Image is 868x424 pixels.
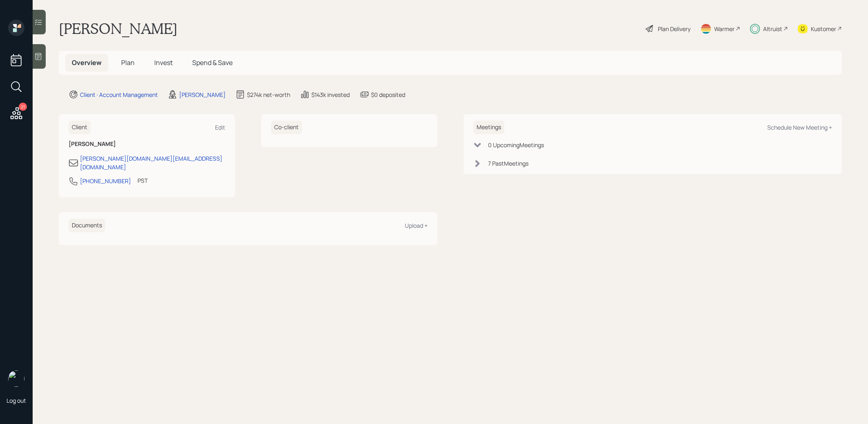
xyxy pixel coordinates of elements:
[69,121,91,134] h6: Client
[714,25,735,33] div: Warmer
[192,58,233,67] span: Spend & Save
[80,154,225,171] div: [PERSON_NAME][DOMAIN_NAME][EMAIL_ADDRESS][DOMAIN_NAME]
[405,222,428,229] div: Upload +
[215,123,225,131] div: Edit
[59,20,178,38] h1: [PERSON_NAME]
[121,58,135,67] span: Plan
[488,159,528,168] div: 7 Past Meeting s
[271,121,302,134] h6: Co-client
[311,90,350,99] div: $143k invested
[69,141,225,148] h6: [PERSON_NAME]
[80,177,131,185] div: [PHONE_NUMBER]
[69,219,105,232] h6: Documents
[811,25,836,33] div: Kustomer
[658,25,690,33] div: Plan Delivery
[763,25,782,33] div: Altruist
[179,90,226,99] div: [PERSON_NAME]
[767,123,832,131] div: Schedule New Meeting +
[247,90,290,99] div: $274k net-worth
[371,90,405,99] div: $0 deposited
[488,141,544,149] div: 0 Upcoming Meeting s
[138,176,148,185] div: PST
[473,121,504,134] h6: Meetings
[72,58,102,67] span: Overview
[8,370,24,387] img: treva-nostdahl-headshot.png
[19,103,27,111] div: 21
[80,90,158,99] div: Client · Account Management
[7,397,26,404] div: Log out
[154,58,173,67] span: Invest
